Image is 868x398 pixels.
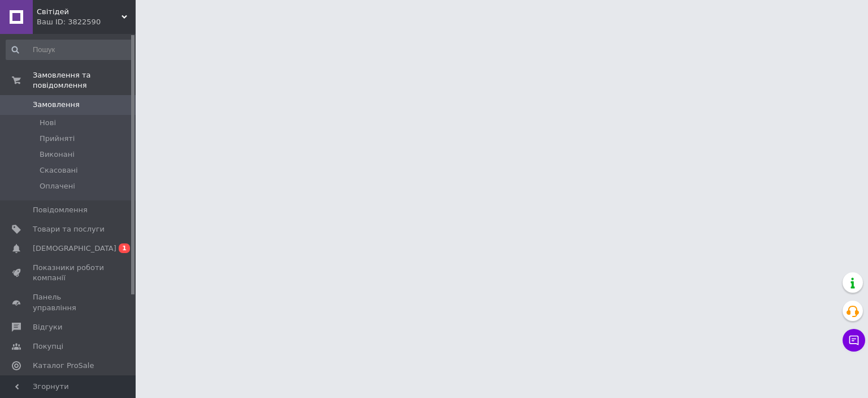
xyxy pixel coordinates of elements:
span: Скасовані [40,165,78,176]
button: Чат з покупцем [843,329,865,352]
span: Нові [40,118,56,128]
span: Замовлення та повідомлення [33,70,136,91]
div: Ваш ID: 3822590 [37,17,136,27]
span: Повідомлення [33,205,88,215]
span: Виконані [40,149,75,160]
span: Замовлення [33,100,80,110]
input: Пошук [6,40,133,60]
span: Панель управління [33,292,105,313]
span: Оплачені [40,181,75,191]
span: Прийняті [40,134,75,144]
span: Показники роботи компанії [33,263,105,283]
span: 1 [119,243,130,253]
span: Покупці [33,341,63,352]
span: [DEMOGRAPHIC_DATA] [33,243,116,254]
span: Світідей [37,7,121,17]
span: Відгуки [33,322,62,332]
span: Каталог ProSale [33,361,94,371]
span: Товари та послуги [33,224,105,234]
